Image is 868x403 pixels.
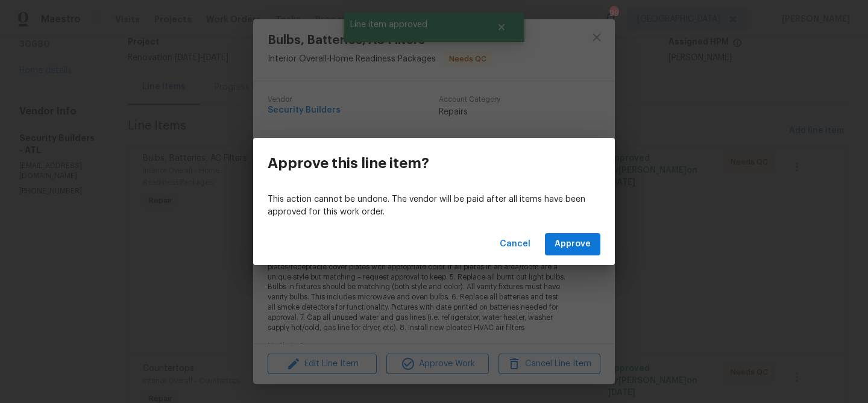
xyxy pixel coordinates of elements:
h3: Approve this line item? [268,155,429,172]
button: Cancel [495,233,535,255]
button: Approve [545,233,600,255]
span: Cancel [500,237,530,252]
p: This action cannot be undone. The vendor will be paid after all items have been approved for this... [268,193,600,219]
span: Approve [555,237,591,252]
